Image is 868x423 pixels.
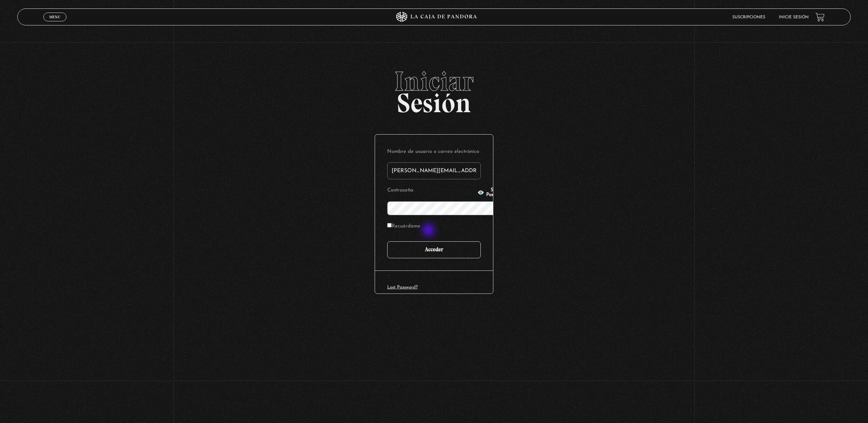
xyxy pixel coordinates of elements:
input: Recuérdame [387,223,392,227]
button: Show Password [477,188,506,197]
label: Nombre de usuario o correo electrónico [387,147,481,157]
label: Recuérdame [387,221,420,232]
a: Lost Password? [387,285,418,289]
h2: Sesión [17,68,851,111]
a: Suscripciones [732,15,765,19]
label: Contraseña [387,185,475,196]
input: Acceder [387,241,481,258]
span: Show Password [486,188,506,197]
a: View your shopping cart [815,12,825,21]
span: Cerrar [47,21,63,25]
span: Iniciar [17,68,851,95]
span: Menu [49,15,60,19]
a: Inicie sesión [779,15,809,19]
